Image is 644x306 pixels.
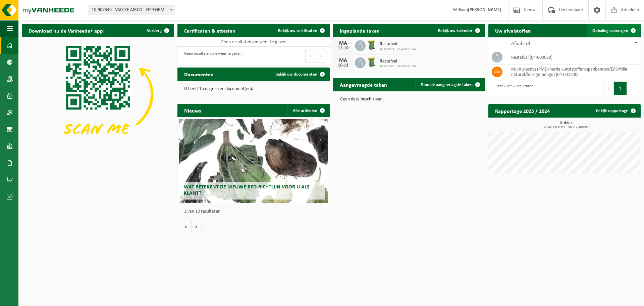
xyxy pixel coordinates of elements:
a: Bekijk uw kalender [433,24,484,37]
h2: Documenten [177,68,220,81]
h3: Kubiek [492,121,641,129]
div: 1 tot 2 van 2 resultaten [492,81,533,96]
span: Restafval [380,59,416,64]
h2: Nieuws [177,104,208,117]
a: Bekijk uw documenten [270,68,329,81]
span: 10-907346 - VALCKE AIRCO - EPPEGEM [89,5,175,15]
a: Toon de aangevraagde taken [415,78,484,91]
span: Wat betekent de nieuwe RED-richtlijn voor u als klant? [184,184,310,196]
div: MA [336,41,350,46]
button: 1 [614,82,627,95]
p: U heeft 15 ongelezen document(en). [184,87,323,91]
button: Previous [603,82,614,95]
span: 10-907346 - VALCKE AIRCO [380,47,416,51]
td: Geen resultaten om weer te geven [177,37,330,47]
strong: [PERSON_NAME] [468,7,501,12]
h2: Ingeplande taken [333,24,386,37]
div: Geen resultaten om weer te geven [181,48,241,63]
td: restafval (04-000029) [506,50,641,64]
button: Verberg [142,24,173,37]
button: Next [627,82,637,95]
span: Bekijk uw kalender [438,29,473,33]
h2: Uw afvalstoffen [488,24,538,37]
div: 10-11 [336,63,350,68]
td: multi plastics (PMD/harde kunststoffen/spanbanden/EPS/folie naturel/folie gemengd) (04-001700) [506,64,641,79]
span: Verberg [147,29,162,33]
div: MA [336,58,350,63]
h2: Rapportage 2025 / 2024 [488,104,556,117]
p: Geen data beschikbaar. [340,97,479,102]
img: Download de VHEPlus App [22,37,174,151]
a: Alle artikelen [287,104,329,117]
button: Vorige [181,220,192,233]
a: Wat betekent de nieuwe RED-richtlijn voor u als klant? [179,119,328,203]
span: 10-907346 - VALCKE AIRCO - EPPEGEM [89,5,175,15]
button: Previous [305,49,316,62]
h2: Aangevraagde taken [333,78,394,91]
div: 13-10 [336,46,350,51]
a: Bekijk uw certificaten [273,24,329,37]
span: Bekijk uw documenten [275,72,317,77]
span: Restafval [380,42,416,47]
img: WB-0240-HPE-GN-50 [366,56,377,68]
a: Bekijk rapportage [591,104,640,118]
button: Next [316,49,326,62]
a: Ophaling aanvragen [587,24,640,37]
p: 1 van 10 resultaten [184,209,326,214]
span: Toon de aangevraagde taken [421,83,473,87]
h2: Certificaten & attesten [177,24,242,37]
h2: Download nu de Vanheede+ app! [22,24,111,37]
img: WB-0240-HPE-GN-50 [366,39,377,51]
span: Ophaling aanvragen [592,29,628,33]
button: Volgende [192,220,202,233]
span: 2024: 3,690 m3 - 2025: 2,400 m3 [492,126,641,129]
span: 10-907346 - VALCKE AIRCO [380,64,416,68]
span: Afvalstof [511,41,530,46]
span: Bekijk uw certificaten [278,29,317,33]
